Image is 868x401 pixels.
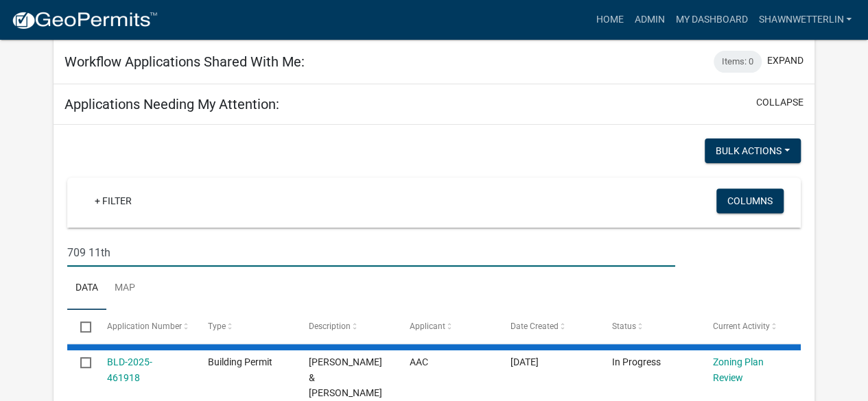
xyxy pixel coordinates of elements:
datatable-header-cell: Application Number [94,310,195,343]
h5: Workflow Applications Shared With Me: [64,53,305,70]
a: BLD-2025-461918 [107,356,152,383]
button: Columns [716,189,784,213]
span: AAC [410,356,428,367]
span: Date Created [511,321,559,331]
datatable-header-cell: Applicant [397,310,497,343]
datatable-header-cell: Date Created [497,310,598,343]
a: Data [67,267,106,311]
a: Map [106,267,143,311]
datatable-header-cell: Status [598,310,699,343]
span: In Progress [611,356,660,367]
a: Zoning Plan Review [712,356,763,383]
a: My Dashboard [670,7,753,33]
datatable-header-cell: Type [195,310,296,343]
span: Building Permit [208,356,272,367]
input: Search for applications [67,239,675,267]
a: ShawnWetterlin [753,7,857,33]
button: Bulk Actions [705,138,801,163]
span: Current Activity [712,321,769,331]
button: collapse [756,95,804,110]
span: Status [611,321,635,331]
span: Description [309,321,351,331]
a: Home [590,7,629,33]
span: 08/11/2025 [511,356,539,367]
a: + Filter [84,189,143,213]
datatable-header-cell: Description [296,310,397,343]
span: Applicant [410,321,445,331]
datatable-header-cell: Select [67,310,93,343]
span: Type [208,321,226,331]
h5: Applications Needing My Attention: [64,96,279,112]
a: Admin [629,7,670,33]
datatable-header-cell: Current Activity [699,310,800,343]
button: expand [767,53,804,68]
span: Application Number [107,321,182,331]
div: Items: 0 [714,51,762,73]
